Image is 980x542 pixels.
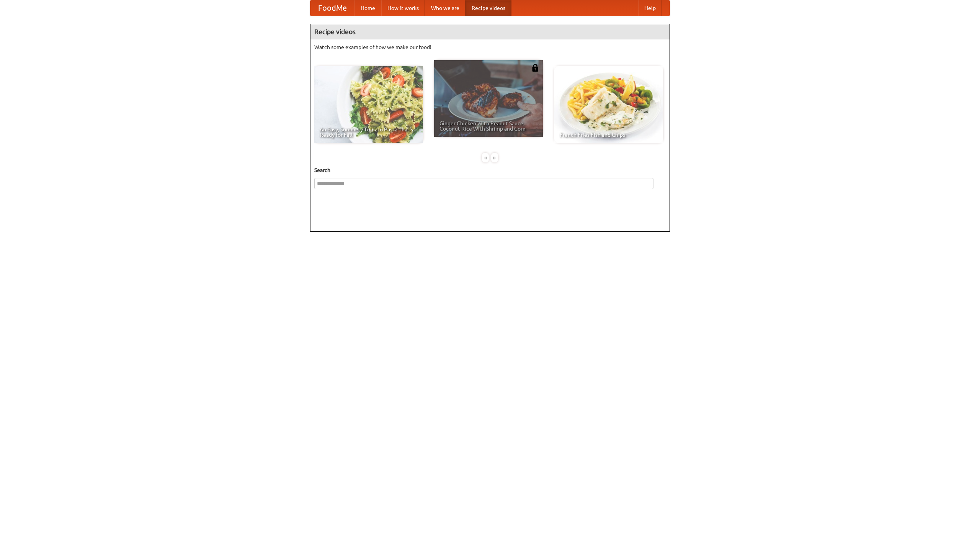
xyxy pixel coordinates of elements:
[554,66,663,143] a: French Fries Fish and Chips
[381,0,425,16] a: How it works
[314,166,666,174] h5: Search
[531,64,539,72] img: 483408.png
[465,0,511,16] a: Recipe videos
[425,0,465,16] a: Who we are
[314,43,666,51] p: Watch some examples of how we make our food!
[560,132,658,138] span: French Fries Fish and Chips
[354,0,381,16] a: Home
[638,0,662,16] a: Help
[310,24,670,39] h4: Recipe videos
[310,0,354,16] a: FoodMe
[314,66,423,143] a: An Easy, Summery Tomato Pasta That's Ready for Fall
[320,127,418,138] span: An Easy, Summery Tomato Pasta That's Ready for Fall
[482,153,489,162] div: «
[491,153,498,162] div: »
